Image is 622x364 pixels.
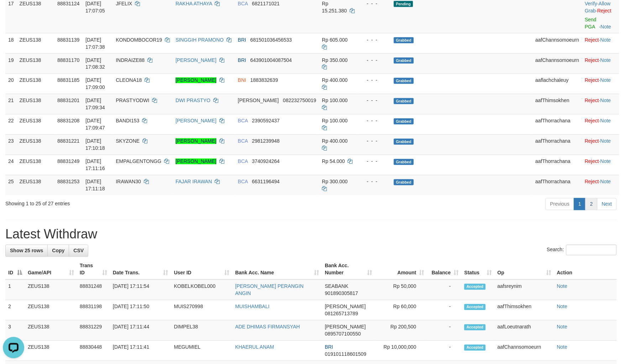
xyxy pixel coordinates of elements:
span: BRI [238,57,246,63]
span: Copy 1883832639 to clipboard [250,78,278,83]
span: Copy 081265713789 to clipboard [325,311,358,317]
span: 88831139 [57,37,79,43]
td: 23 [5,134,17,155]
td: ZEUS138 [17,74,54,94]
span: Copy 681501036456533 to clipboard [250,37,292,43]
th: Amount: activate to sort column ascending [375,259,427,280]
th: Date Trans.: activate to sort column ascending [110,259,171,280]
td: [DATE] 17:11:44 [110,321,171,341]
td: 18 [5,33,17,53]
th: Action [554,259,617,280]
td: ZEUS138 [17,33,54,53]
a: Allow Grab [585,1,611,14]
span: 88831208 [57,118,79,124]
td: ZEUS138 [25,300,77,321]
a: Note [557,324,568,330]
a: Note [600,179,611,185]
td: · [582,33,619,53]
td: [DATE] 17:11:54 [110,280,171,300]
td: - [427,300,461,321]
a: KHAERUL ANAM [235,344,274,350]
a: DWI PRASTYO [176,98,210,104]
span: IRAWAN30 [116,179,141,185]
span: Grabbed [394,78,414,84]
span: [DATE] 17:09:00 [85,78,105,90]
span: 88831249 [57,159,79,164]
span: Rp 15.251.380 [322,1,347,14]
td: · [582,94,619,114]
td: · [582,155,619,175]
a: [PERSON_NAME] [176,78,216,83]
span: [PERSON_NAME] [325,304,366,310]
span: [DATE] 17:09:47 [85,118,105,131]
td: Rp 10,000,000 [375,341,427,361]
div: Showing 1 to 25 of 27 entries [5,197,254,207]
a: Note [601,24,611,30]
span: [PERSON_NAME] [238,98,279,104]
span: Copy 2981239948 to clipboard [252,138,280,144]
th: Balance: activate to sort column ascending [427,259,461,280]
div: - - - [361,57,388,64]
td: aafChannsomoeurn [495,341,554,361]
span: BCA [238,1,248,6]
a: Note [557,304,568,310]
span: JFELIX [116,1,132,6]
a: Verify [585,1,597,6]
td: 88831229 [77,321,110,341]
a: [PERSON_NAME] [176,118,216,124]
td: 20 [5,74,17,94]
th: User ID: activate to sort column ascending [171,259,232,280]
a: Note [600,57,611,63]
a: 2 [585,198,597,210]
td: 24 [5,155,17,175]
td: aafThorrachana [533,114,582,134]
td: aafThimsokhen [495,300,554,321]
span: · [585,1,611,14]
span: Copy 3740924264 to clipboard [252,159,280,164]
span: [DATE] 17:07:05 [85,1,105,14]
div: - - - [361,178,388,185]
div: - - - [361,97,388,104]
td: DIMPEL38 [171,321,232,341]
th: Game/API: activate to sort column ascending [25,259,77,280]
a: [PERSON_NAME] [176,159,216,164]
a: CSV [69,245,88,257]
span: BCA [238,138,248,144]
a: Note [600,138,611,144]
span: Grabbed [394,98,414,104]
span: BANDI153 [116,118,139,124]
td: KOBELKOBEL000 [171,280,232,300]
span: BCA [238,179,248,185]
td: aafThorrachana [533,134,582,155]
span: BRI [238,37,246,43]
div: - - - [361,117,388,125]
a: Note [600,118,611,124]
span: PRASTYODWI [116,98,149,104]
a: Note [600,37,611,43]
td: [DATE] 17:11:50 [110,300,171,321]
td: MUIS270998 [171,300,232,321]
a: Note [600,98,611,104]
div: - - - [361,36,388,43]
a: Note [600,159,611,164]
span: Copy 082232750019 to clipboard [283,98,316,104]
td: aafChannsomoeurn [533,33,582,53]
span: KONDOMBOCOR19 [116,37,162,43]
th: Status: activate to sort column ascending [461,259,495,280]
td: aafThorrachana [533,155,582,175]
td: aafChannsomoeurn [533,53,582,74]
span: Rp 350.000 [322,57,347,63]
td: aaflachchaleuy [533,74,582,94]
td: 25 [5,175,17,195]
a: Note [600,78,611,83]
span: Grabbed [394,179,414,185]
span: BCA [238,118,248,124]
td: · [582,53,619,74]
a: ADE DHIMAS FIRMANSYAH [235,324,300,330]
span: Grabbed [394,159,414,165]
a: Reject [585,78,599,83]
td: ZEUS138 [25,321,77,341]
span: [DATE] 17:08:32 [85,57,105,70]
a: Previous [545,198,574,210]
a: Send PGA [585,17,597,30]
